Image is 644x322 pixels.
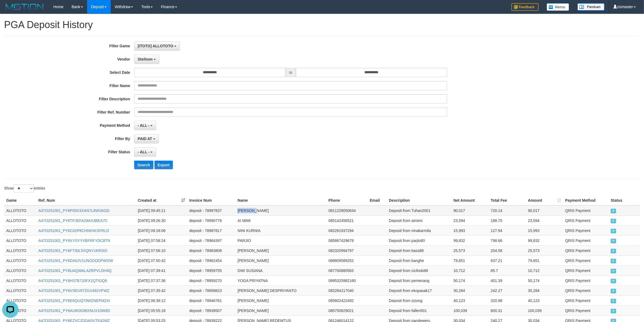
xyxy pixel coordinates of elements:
td: Deposit from Tuhan2001 [387,205,451,216]
td: 50,174 [526,275,563,286]
th: Description [387,195,451,205]
button: Open LiveChat chat widget [2,2,18,18]
td: ALLOTOTO [4,245,36,255]
span: - ALL - [138,123,150,128]
td: [DATE] 09:45:11 [136,205,187,216]
td: 0895325982160 [326,275,368,286]
td: ALLOTOTO [4,215,36,225]
td: 082284217040 [326,286,368,296]
td: 085602422492 [326,296,368,306]
td: deposit - 78939507 [187,306,235,316]
td: 40,123 [451,296,489,306]
td: ALLOTOTO [4,205,36,216]
td: deposit - 78959270 [187,275,235,286]
td: 798.66 [488,235,526,245]
td: [DATE] 09:18:06 [136,225,187,235]
td: [DATE] 07:58:24 [136,235,187,245]
th: Name [235,195,326,205]
td: 082261937294 [326,225,368,235]
td: 320.98 [488,296,526,306]
a: A47O251001_PY6AU6O63BXNUX10W6D [38,308,110,313]
td: DWI SUSIANA [235,265,326,275]
span: PAID AT [138,137,152,141]
td: 800.31 [488,306,526,316]
button: PAID AT [134,134,159,143]
td: QRIS Payment [563,215,609,225]
button: [ITOTO] ALLOTOTO [134,41,180,51]
td: deposit - 78987817 [187,225,235,235]
td: deposit - 78962454 [187,255,235,265]
span: to [286,68,296,77]
th: Invoice Num [187,195,235,205]
span: PAID [611,279,616,283]
td: 79,651 [526,255,563,265]
td: [DATE] 07:35:42 [136,286,187,296]
td: QRIS Payment [563,286,609,296]
td: Deposit from aimimi [387,215,451,225]
button: Search [134,161,153,169]
span: - ALL - [138,150,150,154]
td: deposit - 78964397 [187,235,235,245]
td: 088809589252 [326,255,368,265]
td: 637.21 [488,255,526,265]
td: QRIS Payment [563,225,609,235]
td: QRIS Payment [563,275,609,286]
td: 90,017 [526,205,563,216]
td: 100,039 [526,306,563,316]
img: Feedback.jpg [511,3,539,11]
span: PAID [611,219,616,223]
td: 30,284 [526,286,563,296]
span: Steihom [138,57,153,61]
td: Deposit from zizong [387,296,451,306]
td: AI MIMI [235,215,326,225]
span: PAID [611,289,616,293]
td: 79,651 [451,255,489,265]
th: Payment Method [563,195,609,205]
td: 10,712 [451,265,489,275]
td: ALLOTOTO [4,235,36,245]
td: 23,594 [451,215,489,225]
td: ALLOTOTO [4,255,36,265]
td: [PERSON_NAME] DESPRIYANTO [235,286,326,296]
td: 15,993 [526,225,563,235]
a: A47O251001_PY6XYSYYVBFRFYDCBT9 [38,238,110,243]
td: 99,832 [526,235,563,245]
a: A47O251001_PY6DA0JV1UNODDDPWGW [38,258,113,263]
td: deposit - 78963808 [187,245,235,255]
td: [DATE] 07:39:41 [136,265,187,275]
td: 15,993 [451,225,489,235]
td: 90,017 [451,205,489,216]
td: 720.14 [488,205,526,216]
span: PAID [611,209,616,213]
td: 082320994797 [326,245,368,255]
td: 401.39 [488,275,526,286]
td: 085142456521 [326,215,368,225]
td: 25,573 [451,245,489,255]
button: Steihom [134,55,159,64]
td: ALLOTOTO [4,286,36,296]
td: Deposit from parjio80 [387,235,451,245]
td: 50,174 [451,275,489,286]
img: MOTION_logo.png [4,3,45,11]
a: A47O251001_PY6TPJEFA29AX3BEA7C [38,218,108,223]
a: A47O251001_PY6C02P8CHIWXKSFRLD [38,228,109,233]
td: QRIS Payment [563,235,609,245]
td: Deposit from bass88 [387,245,451,255]
td: ALLOTOTO [4,275,36,286]
button: - ALL - [134,147,156,157]
span: PAID [611,299,616,303]
img: panduan.png [577,3,605,11]
span: PAID [611,309,616,313]
th: Status [609,195,640,205]
td: 30,284 [451,286,489,296]
td: [PERSON_NAME] [235,245,326,255]
td: Deposit from banghe [387,255,451,265]
a: A47O251001_PY6E6QUQ79WZNEPM2XI [38,298,110,303]
span: PAID [611,229,616,233]
td: 40,123 [526,296,563,306]
th: Ref. Num [36,195,136,205]
span: [ITOTO] ALLOTOTO [138,44,173,48]
td: QRIS Payment [563,306,609,316]
td: QRIS Payment [563,265,609,275]
td: 085867429679 [326,235,368,245]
